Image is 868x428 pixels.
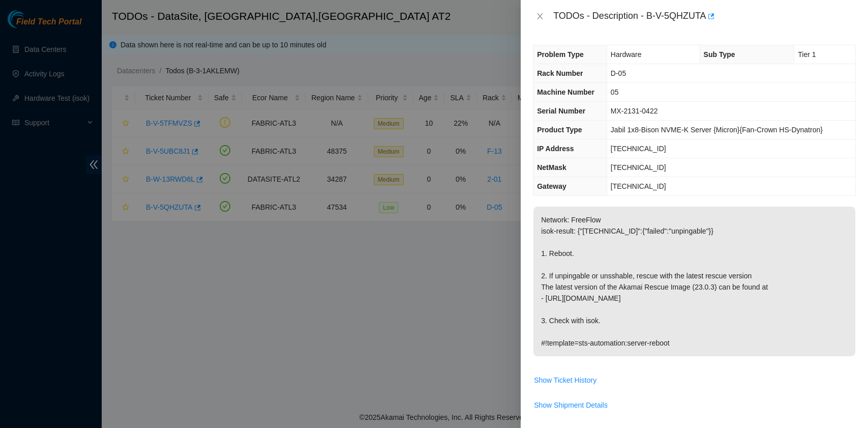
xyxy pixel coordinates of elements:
span: [TECHNICAL_ID] [611,145,666,153]
span: D-05 [611,69,626,77]
button: Show Shipment Details [533,397,608,413]
span: [TECHNICAL_ID] [611,182,666,190]
span: Sub Type [704,50,735,59]
span: NetMask [537,163,566,172]
span: Show Ticket History [534,375,596,386]
span: Product Type [537,126,582,134]
span: Gateway [537,182,566,190]
span: Machine Number [537,88,594,96]
p: Network: FreeFlow isok-result: {"[TECHNICAL_ID]":{"failed":"unpingable"}} 1. Reboot. 2. If unping... [533,207,855,356]
span: Tier 1 [798,50,816,59]
button: Show Ticket History [533,372,597,388]
button: Close [533,12,547,21]
span: [TECHNICAL_ID] [611,163,666,172]
span: 05 [611,88,619,96]
span: close [536,12,544,20]
span: Problem Type [537,50,584,59]
span: Jabil 1x8-Bison NVME-K Server {Micron}{Fan-Crown HS-Dynatron} [611,126,823,134]
span: Show Shipment Details [534,400,608,411]
span: Serial Number [537,107,585,115]
span: IP Address [537,145,574,153]
div: TODOs - Description - B-V-5QHZUTA [553,8,856,24]
span: Hardware [611,50,642,59]
span: Rack Number [537,69,583,77]
span: MX-2131-0422 [611,107,658,115]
